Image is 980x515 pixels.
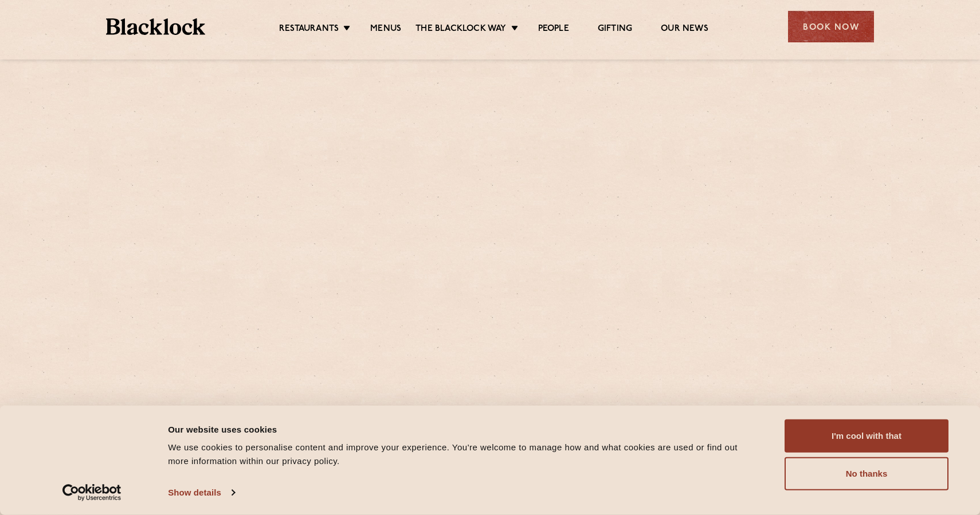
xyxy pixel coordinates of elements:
[598,23,632,36] a: Gifting
[785,419,948,453] button: I'm cool with that
[538,23,569,36] a: People
[661,23,708,36] a: Our News
[168,484,234,501] a: Show details
[279,23,339,36] a: Restaurants
[168,422,759,436] div: Our website uses cookies
[370,23,401,36] a: Menus
[788,11,874,42] div: Book Now
[106,18,205,35] img: BL_Textured_Logo-footer-cropped.svg
[415,23,506,36] a: The Blacklock Way
[168,441,759,468] div: We use cookies to personalise content and improve your experience. You're welcome to manage how a...
[42,484,142,501] a: Usercentrics Cookiebot - opens in a new window
[785,457,948,490] button: No thanks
